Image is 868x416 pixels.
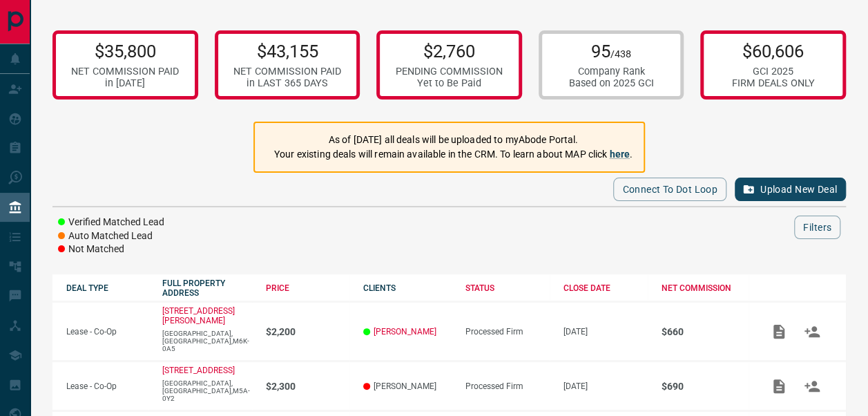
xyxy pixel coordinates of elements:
[71,66,179,77] div: NET COMMISSION PAID
[465,327,550,337] div: Processed Firm
[71,41,179,62] p: $35,800
[465,381,550,391] div: Processed Firm
[662,283,749,293] div: NET COMMISSION
[58,243,164,256] li: Not Matched
[274,133,633,147] p: As of [DATE] all deals will be uploaded to myAbode Portal.
[274,147,633,162] p: Your existing deals will remain available in the CRM. To learn about MAP click .
[563,283,648,293] div: CLOSE DATE
[162,278,252,298] div: FULL PROPERTY ADDRESS
[762,326,795,336] span: Add / View Documents
[563,381,648,391] p: [DATE]
[396,77,503,89] div: Yet to Be Paid
[396,41,503,62] p: $2,760
[58,216,164,229] li: Verified Matched Lead
[662,326,749,337] p: $660
[162,306,235,325] a: [STREET_ADDRESS][PERSON_NAME]
[465,283,550,293] div: STATUS
[66,283,148,293] div: DEAL TYPE
[162,330,252,352] p: [GEOGRAPHIC_DATA],[GEOGRAPHIC_DATA],M6K-0A5
[66,327,148,337] p: Lease - Co-Op
[58,229,164,243] li: Auto Matched Lead
[363,381,451,391] p: [PERSON_NAME]
[233,66,341,77] div: NET COMMISSION PAID
[735,178,846,201] button: Upload New Deal
[732,66,815,77] div: GCI 2025
[732,41,815,62] p: $60,606
[569,66,654,77] div: Company Rank
[266,326,350,337] p: $2,200
[732,77,815,89] div: FIRM DEALS ONLY
[66,381,148,391] p: Lease - Co-Op
[569,41,654,62] p: 95
[795,381,829,390] span: Match Clients
[374,327,436,337] a: [PERSON_NAME]
[795,326,829,336] span: Match Clients
[563,327,648,337] p: [DATE]
[233,77,341,89] div: in LAST 365 DAYS
[610,48,631,60] span: /438
[609,149,630,160] a: here
[71,77,179,89] div: in [DATE]
[162,366,235,375] a: [STREET_ADDRESS]
[363,283,451,293] div: CLIENTS
[266,283,350,293] div: PRICE
[233,41,341,62] p: $43,155
[396,66,503,77] div: PENDING COMMISSION
[794,216,840,239] button: Filters
[162,379,252,402] p: [GEOGRAPHIC_DATA],[GEOGRAPHIC_DATA],M5A-0Y2
[662,381,749,392] p: $690
[762,381,795,390] span: Add / View Documents
[569,77,654,89] div: Based on 2025 GCI
[613,178,726,201] button: Connect to Dot Loop
[266,381,350,392] p: $2,300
